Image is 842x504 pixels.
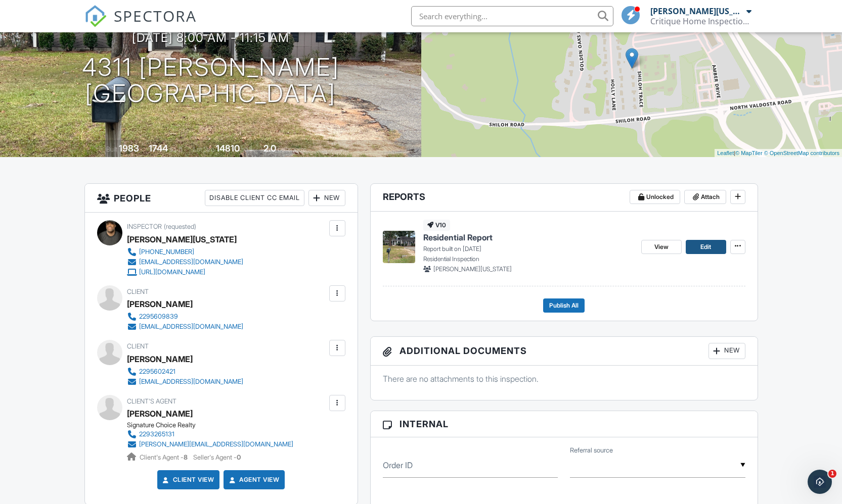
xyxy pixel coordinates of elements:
a: Leaflet [717,150,734,156]
div: 1744 [149,143,168,154]
div: New [308,190,345,206]
a: [EMAIL_ADDRESS][DOMAIN_NAME] [127,257,243,267]
div: [PERSON_NAME] [127,296,193,312]
span: (requested) [164,223,196,230]
a: [PERSON_NAME][EMAIL_ADDRESS][DOMAIN_NAME] [127,439,293,449]
div: [PHONE_NUMBER] [139,248,194,256]
label: Order ID [383,460,413,471]
span: Client [127,342,149,350]
a: [EMAIL_ADDRESS][DOMAIN_NAME] [127,377,243,387]
span: Client's Agent - [140,453,189,461]
div: 14810 [216,143,240,154]
h3: Additional Documents [371,337,758,366]
a: [EMAIL_ADDRESS][DOMAIN_NAME] [127,322,243,332]
input: Search everything... [411,6,613,26]
span: sq.ft. [241,145,254,153]
a: 2295609839 [127,312,243,322]
div: [EMAIL_ADDRESS][DOMAIN_NAME] [139,323,243,331]
h3: Internal [371,411,758,437]
a: [PHONE_NUMBER] [127,247,243,257]
label: Referral source [570,446,613,455]
span: Client [127,288,149,295]
strong: 0 [237,453,241,461]
div: New [708,343,745,359]
span: Seller's Agent - [193,453,241,461]
div: 1983 [119,143,139,154]
span: Client's Agent [127,397,176,405]
span: bathrooms [278,145,306,153]
div: [URL][DOMAIN_NAME] [139,268,205,276]
div: [EMAIL_ADDRESS][DOMAIN_NAME] [139,258,243,266]
a: Client View [161,475,214,485]
h3: People [85,184,358,213]
strong: 8 [184,453,188,461]
a: 2293265131 [127,429,293,439]
div: Signature Choice Realty [127,421,301,429]
a: © OpenStreetMap contributors [764,150,839,156]
div: 2293265131 [139,430,174,438]
a: Agent View [227,475,279,485]
h3: [DATE] 8:00 am - 11:15 am [132,31,289,44]
div: [EMAIL_ADDRESS][DOMAIN_NAME] [139,378,243,386]
a: [URL][DOMAIN_NAME] [127,267,243,277]
p: There are no attachments to this inspection. [383,373,745,384]
img: The Best Home Inspection Software - Spectora [84,5,107,27]
span: Built [106,145,117,153]
span: 1 [828,470,836,478]
div: 2295609839 [139,313,178,321]
div: [PERSON_NAME] [127,351,193,367]
a: [PERSON_NAME] [127,406,193,421]
div: [PERSON_NAME][US_STATE] [650,6,744,16]
div: [PERSON_NAME][US_STATE] [127,232,237,247]
a: 2295602421 [127,367,243,377]
iframe: Intercom live chat [808,470,832,494]
div: 2.0 [263,143,276,154]
span: Lot Size [193,145,214,153]
a: SPECTORA [84,14,197,35]
h1: 4311 [PERSON_NAME] [GEOGRAPHIC_DATA] [82,54,339,108]
a: © MapTiler [735,150,763,156]
span: Inspector [127,223,162,230]
div: Critique Home Inspections [650,16,751,26]
div: Disable Client CC Email [205,190,304,206]
span: sq. ft. [169,145,184,153]
div: 2295602421 [139,368,175,376]
span: SPECTORA [114,5,197,26]
div: | [715,149,842,158]
div: [PERSON_NAME][EMAIL_ADDRESS][DOMAIN_NAME] [139,440,293,448]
